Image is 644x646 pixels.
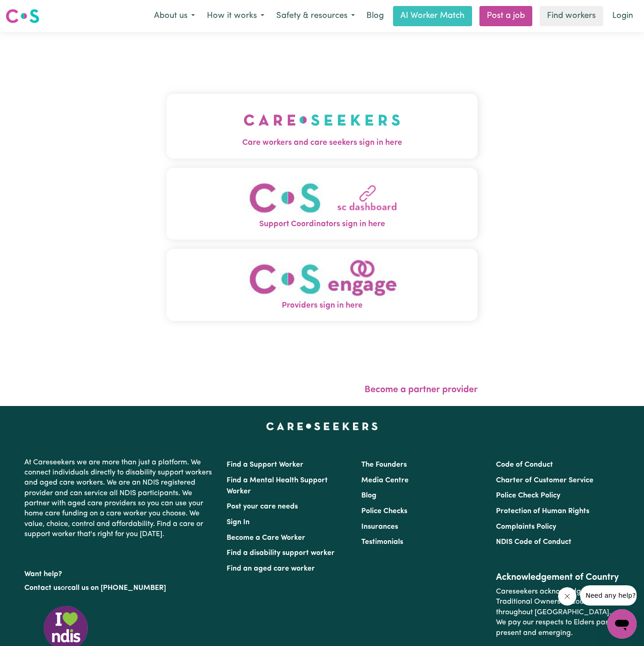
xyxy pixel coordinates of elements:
[361,477,409,484] a: Media Centre
[227,519,250,526] a: Sign In
[361,6,389,26] a: Blog
[496,492,560,499] a: Police Check Policy
[361,523,398,531] a: Insurances
[580,585,637,606] iframe: Message from company
[361,492,376,499] a: Blog
[148,6,201,26] button: About us
[24,584,61,592] a: Contact us
[479,6,532,26] a: Post a job
[227,549,335,557] a: Find a disability support worker
[270,6,361,26] button: Safety & resources
[227,477,328,495] a: Find a Mental Health Support Worker
[607,6,638,26] a: Login
[68,584,166,592] a: call us on [PHONE_NUMBER]
[227,565,315,572] a: Find an aged care worker
[166,218,478,230] span: Support Coordinators sign in here
[496,523,556,531] a: Complaints Policy
[496,477,593,484] a: Charter of Customer Service
[496,583,620,642] p: Careseekers acknowledges the Traditional Owners of Country throughout [GEOGRAPHIC_DATA]. We pay o...
[558,587,576,606] iframe: Close message
[496,508,589,515] a: Protection of Human Rights
[227,503,298,510] a: Post your care needs
[361,538,403,546] a: Testimonials
[227,461,303,469] a: Find a Support Worker
[24,579,216,597] p: or
[361,461,407,469] a: The Founders
[266,423,378,430] a: Careseekers home page
[201,6,270,26] button: How it works
[496,538,571,546] a: NDIS Code of Conduct
[6,6,40,27] a: Careseekers logo
[166,168,478,240] button: Support Coordinators sign in here
[365,385,478,394] a: Become a partner provider
[6,8,40,24] img: Careseekers logo
[166,94,478,158] button: Care workers and care seekers sign in here
[540,6,603,26] a: Find workers
[166,300,478,312] span: Providers sign in here
[496,572,620,583] h2: Acknowledgement of Country
[607,609,637,639] iframe: Button to launch messaging window
[24,454,216,543] p: At Careseekers we are more than just a platform. We connect individuals directly to disability su...
[166,249,478,321] button: Providers sign in here
[393,6,472,26] a: AI Worker Match
[227,534,305,542] a: Become a Care Worker
[166,137,478,149] span: Care workers and care seekers sign in here
[361,508,407,515] a: Police Checks
[496,461,553,469] a: Code of Conduct
[24,566,216,579] p: Want help?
